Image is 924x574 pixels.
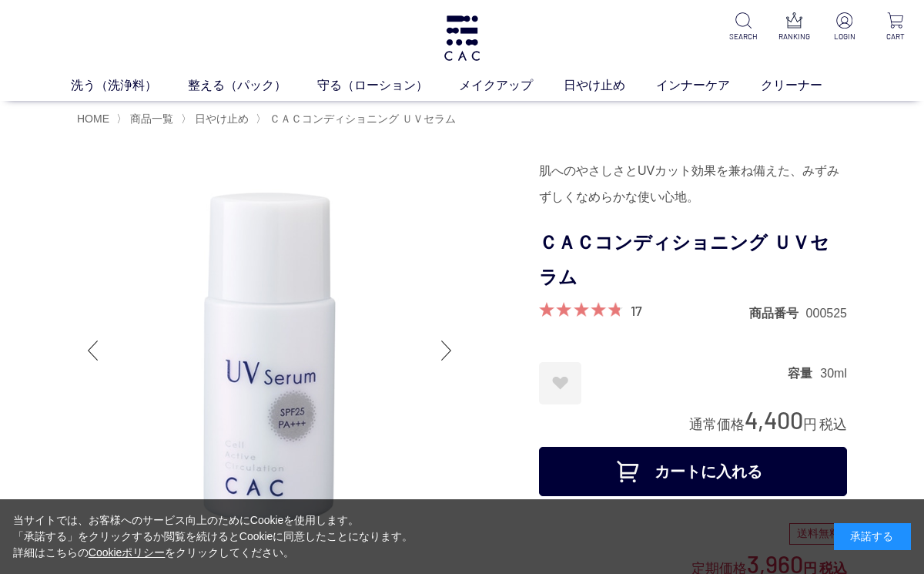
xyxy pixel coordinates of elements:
[631,302,642,319] a: 17
[317,76,459,95] a: 守る（ローション）
[77,158,462,543] img: ＣＡＣコンディショニング ＵＶセラム
[192,112,249,125] a: 日やけ止め
[820,365,847,381] dd: 30ml
[13,512,413,561] div: 当サイトでは、お客様へのサービス向上のためにCookieを使用します。 「承諾する」をクリックするか閲覧を続けるとCookieに同意したことになります。 詳細はこちらの をクリックしてください。
[127,112,173,125] a: 商品一覧
[761,76,853,95] a: クリーナー
[89,546,166,559] a: Cookieポリシー
[829,31,861,42] p: LOGIN
[266,112,456,125] a: ＣＡＣコンディショニング ＵＶセラム
[116,112,177,126] li: 〉
[539,158,847,210] div: 肌へのやさしさとUVカット効果を兼ね備えた、みずみずしくなめらかな使い心地。
[727,31,759,42] p: SEARCH
[727,12,759,42] a: SEARCH
[829,12,861,42] a: LOGIN
[803,417,817,432] span: 円
[181,112,253,126] li: 〉
[749,305,806,321] dt: 商品番号
[130,112,173,125] span: 商品一覧
[77,112,109,125] a: HOME
[879,12,912,42] a: CART
[819,417,847,432] span: 税込
[459,76,564,95] a: メイクアップ
[788,365,820,381] dt: 容量
[879,31,912,42] p: CART
[689,417,745,432] span: 通常価格
[564,76,656,95] a: 日やけ止め
[256,112,460,126] li: 〉
[188,76,317,95] a: 整える（パック）
[269,112,456,125] span: ＣＡＣコンディショニング ＵＶセラム
[71,76,188,95] a: 洗う（洗浄料）
[778,12,810,42] a: RANKING
[539,447,847,496] button: カートに入れる
[778,31,810,42] p: RANKING
[195,112,249,125] span: 日やけ止め
[834,523,911,550] div: 承諾する
[539,226,847,295] h1: ＣＡＣコンディショニング ＵＶセラム
[442,15,482,61] img: logo
[806,305,847,321] dd: 000525
[656,76,761,95] a: インナーケア
[745,405,803,434] span: 4,400
[539,362,581,404] a: お気に入りに登録する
